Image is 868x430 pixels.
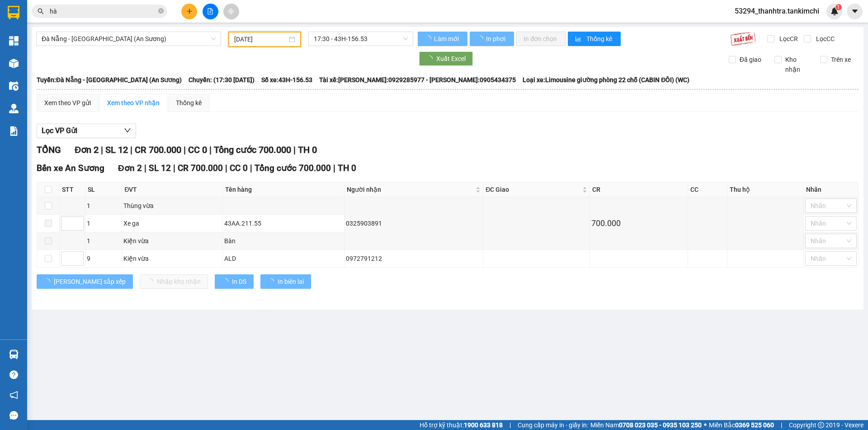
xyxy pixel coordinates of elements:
button: In DS [215,274,254,289]
span: | [333,163,335,173]
div: Bàn [224,236,342,246]
div: 0972791212 [346,254,481,264]
span: In biên lai [278,277,304,287]
span: | [130,144,132,155]
button: In đơn chọn [516,32,566,46]
span: caret-down [851,7,859,15]
img: warehouse-icon [9,59,19,68]
span: | [250,163,252,173]
span: close-circle [158,7,164,16]
span: loading [222,278,232,285]
span: close-circle [158,8,164,14]
div: 1 [87,201,120,211]
button: Làm mới [418,32,467,46]
img: 9k= [730,32,756,46]
img: warehouse-icon [9,104,19,113]
div: ALD [224,254,342,264]
span: ⚪️ [704,423,707,427]
button: Nhập kho nhận [140,274,208,289]
span: bar-chart [575,36,583,43]
span: Miền Nam [590,420,702,430]
span: Miền Bắc [709,420,774,430]
span: | [184,144,186,155]
div: Xe ga [123,218,221,228]
span: Cung cấp máy in - giấy in: [518,420,588,430]
img: warehouse-icon [9,350,19,359]
img: logo-vxr [8,6,19,19]
span: Đơn 2 [75,144,99,155]
button: aim [223,4,239,19]
span: notification [9,391,18,399]
img: icon-new-feature [830,7,839,15]
span: down [124,127,131,134]
div: Gửi: Bến xe An Sương [7,53,78,72]
div: Nhận: Văn phòng [GEOGRAPHIC_DATA] [83,53,166,72]
button: In biên lai [260,274,311,289]
span: TỔNG [37,144,61,155]
div: Nhãn [806,185,856,194]
span: Lọc VP Gửi [42,125,77,136]
input: Tìm tên, số ĐT hoặc mã đơn [50,6,156,16]
th: CR [590,182,688,197]
strong: 0708 023 035 - 0935 103 250 [619,421,702,429]
span: Thống kê [586,34,613,44]
span: | [781,420,782,430]
div: 43AA.211.55 [224,218,342,228]
span: loading [425,36,433,42]
span: Tài xế: [PERSON_NAME]:0929285977 - [PERSON_NAME]:0905434375 [319,75,516,85]
span: | [101,144,103,155]
span: CR 700.000 [135,144,181,155]
span: loading [268,278,278,285]
img: dashboard-icon [9,36,19,46]
span: question-circle [9,370,18,379]
span: aim [228,8,234,14]
span: Làm mới [434,34,460,44]
span: Đơn 2 [118,163,142,173]
text: BXAS1109250001 [50,38,123,48]
span: Người nhận [347,185,474,194]
span: In phơi [486,34,507,44]
th: ĐVT [122,182,223,197]
input: 10/09/2025 [234,34,287,44]
span: plus [186,8,193,14]
button: Xuất Excel [419,51,473,66]
span: Hỗ trợ kỹ thuật: [420,420,503,430]
span: CC 0 [188,144,207,155]
span: | [509,420,511,430]
button: caret-down [847,4,863,19]
span: 1 [837,4,840,10]
div: 700.000 [591,217,686,230]
span: Đã giao [736,55,765,65]
span: Lọc CC [812,34,836,44]
span: | [173,163,175,173]
span: Tổng cước 700.000 [255,163,331,173]
span: Đà Nẵng - Sài Gòn (An Sương) [42,32,216,46]
div: Kiện vừa [123,236,221,246]
span: ĐC Giao [486,185,580,194]
span: search [38,8,44,14]
strong: 1900 633 818 [464,421,503,429]
img: warehouse-icon [9,81,19,91]
span: CR 700.000 [178,163,223,173]
strong: 0369 525 060 [735,421,774,429]
span: SL 12 [149,163,171,173]
button: Lọc VP Gửi [37,124,136,138]
span: message [9,411,18,420]
span: [PERSON_NAME] sắp xếp [54,277,126,287]
span: | [225,163,227,173]
div: Thùng vừa [123,201,221,211]
span: Chuyến: (17:30 [DATE]) [189,75,255,85]
th: STT [60,182,85,197]
div: 0325903891 [346,218,481,228]
span: TH 0 [298,144,317,155]
span: Xuất Excel [436,54,466,64]
button: In phơi [470,32,514,46]
span: Loại xe: Limousine giường phòng 22 chỗ (CABIN ĐÔI) (WC) [523,75,689,85]
span: loading [426,55,436,62]
div: 1 [87,236,120,246]
span: 17:30 - 43H-156.53 [314,32,408,46]
th: Thu hộ [727,182,804,197]
span: file-add [207,8,213,14]
span: Kho nhận [782,55,813,74]
span: Tổng cước 700.000 [214,144,291,155]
